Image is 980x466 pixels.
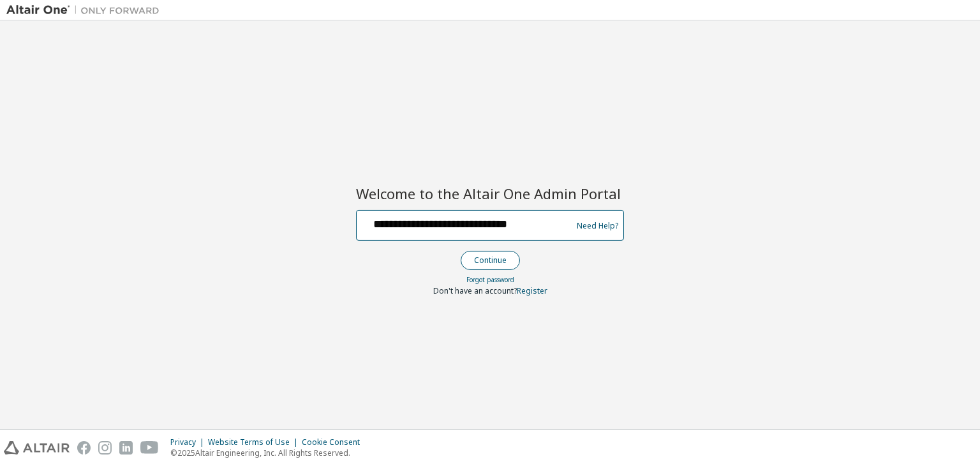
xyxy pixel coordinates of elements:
img: linkedin.svg [119,441,133,455]
img: facebook.svg [77,441,91,455]
a: Need Help? [577,225,618,226]
div: Privacy [170,437,208,447]
img: altair_logo.svg [4,441,70,455]
span: Don't have an account? [433,285,517,296]
img: instagram.svg [98,441,112,455]
img: Altair One [6,4,166,17]
div: Cookie Consent [302,437,367,447]
button: Continue [461,251,520,270]
img: youtube.svg [140,441,159,455]
a: Forgot password [466,275,514,284]
h2: Welcome to the Altair One Admin Portal [356,184,624,202]
p: © 2025 Altair Engineering, Inc. All Rights Reserved. [170,447,367,458]
a: Register [517,285,547,296]
div: Website Terms of Use [208,437,302,447]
